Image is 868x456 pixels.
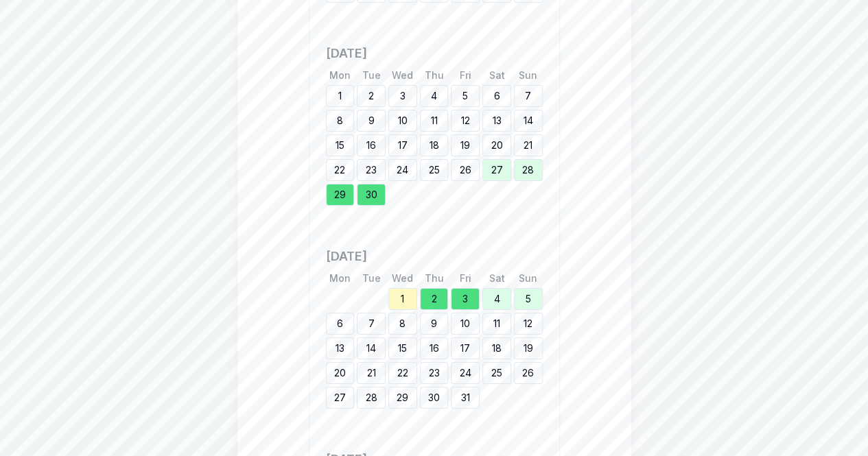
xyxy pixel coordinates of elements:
[514,288,543,310] div: 5
[482,110,511,132] div: 13
[388,313,417,335] div: 8
[451,272,480,285] div: Fri
[357,337,386,359] div: 14
[514,69,543,82] div: Sun
[451,159,480,181] div: 26
[420,387,449,409] div: 30
[388,134,417,156] div: 17
[451,134,480,156] div: 19
[514,313,543,335] div: 12
[357,313,386,335] div: 7
[357,69,386,82] div: Tue
[326,362,355,384] div: 20
[357,272,386,285] div: Tue
[451,313,480,335] div: 10
[482,159,511,181] div: 27
[451,85,480,107] div: 5
[514,362,543,384] div: 26
[388,159,417,181] div: 24
[357,184,386,206] div: 30
[326,159,355,181] div: 22
[420,288,449,310] div: 2
[514,85,543,107] div: 7
[326,69,355,82] div: Mon
[326,134,355,156] div: 15
[388,337,417,359] div: 15
[482,272,511,285] div: Sat
[388,85,417,107] div: 3
[514,134,543,156] div: 21
[326,44,543,63] h3: [DATE]
[326,387,355,409] div: 27
[420,69,449,82] div: Thu
[451,69,480,82] div: Fri
[388,387,417,409] div: 29
[451,110,480,132] div: 12
[357,85,386,107] div: 2
[420,272,449,285] div: Thu
[326,337,355,359] div: 13
[482,69,511,82] div: Sat
[451,362,480,384] div: 24
[388,362,417,384] div: 22
[514,337,543,359] div: 19
[326,313,355,335] div: 6
[357,387,386,409] div: 28
[420,85,449,107] div: 4
[357,362,386,384] div: 21
[420,313,449,335] div: 9
[326,272,355,285] div: Mon
[420,159,449,181] div: 25
[482,288,511,310] div: 4
[357,159,386,181] div: 23
[514,159,543,181] div: 28
[514,110,543,132] div: 14
[326,110,355,132] div: 8
[482,337,511,359] div: 18
[420,134,449,156] div: 18
[451,288,480,310] div: 3
[388,69,417,82] div: Wed
[514,272,543,285] div: Sun
[357,110,386,132] div: 9
[482,313,511,335] div: 11
[451,337,480,359] div: 17
[420,337,449,359] div: 16
[420,110,449,132] div: 11
[482,362,511,384] div: 25
[451,387,480,409] div: 31
[482,85,511,107] div: 6
[388,110,417,132] div: 10
[388,272,417,285] div: Wed
[357,134,386,156] div: 16
[420,362,449,384] div: 23
[388,288,417,310] div: 1
[482,134,511,156] div: 20
[326,85,355,107] div: 1
[326,184,355,206] div: 29
[326,247,543,266] h3: [DATE]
